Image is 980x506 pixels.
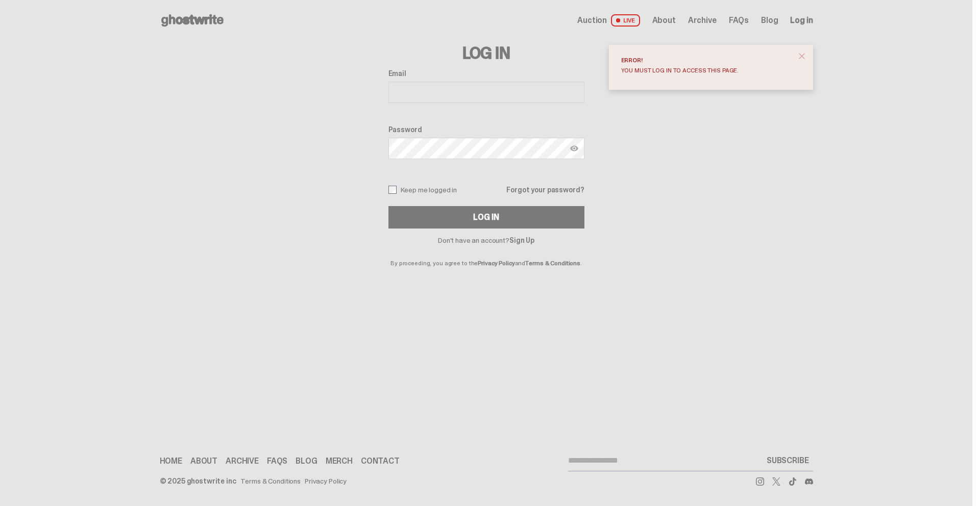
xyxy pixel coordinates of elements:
a: About [190,457,217,465]
a: Blog [296,457,317,465]
a: Home [160,457,182,465]
div: You must log in to access this page. [621,67,793,73]
a: Sign Up [509,236,534,245]
a: Forgot your password? [506,186,584,193]
a: Terms & Conditions [240,477,301,485]
span: LIVE [611,14,640,27]
p: By proceeding, you agree to the and . [388,244,584,266]
a: Merch [326,457,353,465]
button: SUBSCRIBE [763,450,813,471]
a: Privacy Policy [478,259,514,267]
div: © 2025 ghostwrite inc [160,477,236,485]
h3: Log In [388,45,584,61]
label: Password [388,125,584,134]
a: Contact [361,457,400,465]
a: Archive [226,457,259,465]
a: Log in [790,16,813,24]
div: Log In [473,213,499,221]
label: Keep me logged in [388,186,457,194]
div: Error! [621,57,793,63]
p: Don't have an account? [388,237,584,244]
button: Log In [388,206,584,229]
label: Email [388,69,584,78]
a: Privacy Policy [305,477,347,485]
a: Archive [688,16,717,24]
a: Auction LIVE [577,14,640,27]
button: close [793,47,811,65]
a: About [652,16,676,24]
a: FAQs [729,16,749,24]
img: Show password [570,144,578,153]
a: FAQs [267,457,287,465]
a: Blog [761,16,778,24]
a: Terms & Conditions [525,259,580,267]
input: Keep me logged in [388,186,397,194]
span: Auction [577,16,607,24]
